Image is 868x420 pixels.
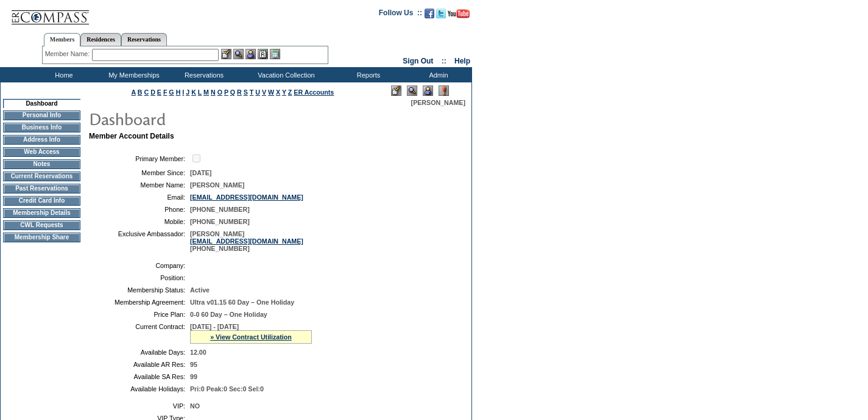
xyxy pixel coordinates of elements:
[402,67,472,82] td: Admin
[448,12,470,20] a: Subscribe to our YouTube Channel
[442,57,446,65] span: ::
[245,49,256,59] img: Impersonate
[250,89,254,96] a: T
[190,237,303,245] a: [EMAIL_ADDRESS][DOMAIN_NAME]
[3,147,80,157] td: Web Access
[190,299,294,306] span: Ultra v01.15 60 Day – One Holiday
[150,89,155,96] a: D
[94,286,185,294] td: Membership Status:
[168,67,238,82] td: Reservations
[270,49,280,59] img: b_calculator.gif
[94,402,185,410] td: VIP:
[224,89,228,96] a: P
[3,159,80,169] td: Notes
[425,12,434,20] a: Become our fan on Facebook
[276,89,280,96] a: X
[332,67,402,82] td: Reports
[169,89,174,96] a: G
[3,184,80,194] td: Past Reservations
[203,89,209,96] a: M
[94,262,185,269] td: Company:
[94,230,185,252] td: Exclusive Ambassador:
[230,89,235,96] a: Q
[182,89,184,96] a: I
[262,89,266,96] a: V
[144,89,149,96] a: C
[191,89,196,96] a: K
[3,135,80,145] td: Address Info
[448,9,470,18] img: Subscribe to our YouTube Channel
[258,49,268,59] img: Reservations
[94,385,185,393] td: Available Holidays:
[439,85,449,96] img: Log Concern/Member Elevation
[211,89,216,96] a: N
[138,89,143,96] a: B
[238,67,332,82] td: Vacation Collection
[198,89,202,96] a: L
[423,85,433,96] img: Impersonate
[89,132,174,140] b: Member Account Details
[94,299,185,306] td: Membership Agreement:
[97,67,168,82] td: My Memberships
[217,89,222,96] a: O
[163,89,168,96] a: F
[288,89,292,96] a: Z
[45,49,92,59] div: Member Name:
[190,361,197,368] span: 95
[436,9,446,18] img: Follow us on Twitter
[94,349,185,356] td: Available Days:
[94,153,185,164] td: Primary Member:
[3,208,80,218] td: Membership Details
[3,99,80,108] td: Dashboard
[190,402,200,410] span: NO
[237,89,242,96] a: R
[190,206,250,213] span: [PHONE_NUMBER]
[190,194,303,201] a: [EMAIL_ADDRESS][DOMAIN_NAME]
[132,89,136,96] a: A
[407,85,417,96] img: View Mode
[221,49,231,59] img: b_edit.gif
[27,67,97,82] td: Home
[3,196,80,206] td: Credit Card Info
[94,361,185,368] td: Available AR Res:
[80,33,121,46] a: Residences
[282,89,286,96] a: Y
[3,233,80,242] td: Membership Share
[3,123,80,132] td: Business Info
[94,323,185,344] td: Current Contract:
[244,89,248,96] a: S
[190,230,303,252] span: [PERSON_NAME] [PHONE_NUMBER]
[3,110,80,120] td: Personal Info
[121,33,167,46] a: Reservations
[3,172,80,181] td: Current Reservations
[425,9,434,18] img: Become our fan on Facebook
[268,89,274,96] a: W
[190,286,210,294] span: Active
[454,57,470,65] a: Help
[190,323,239,330] span: [DATE] - [DATE]
[94,373,185,380] td: Available SA Res:
[233,49,244,59] img: View
[379,7,422,22] td: Follow Us ::
[94,194,185,201] td: Email:
[94,311,185,318] td: Price Plan:
[190,385,264,393] span: Pri:0 Peak:0 Sec:0 Sel:0
[403,57,433,65] a: Sign Out
[157,89,161,96] a: E
[88,106,332,131] img: pgTtlDashboard.gif
[44,33,81,46] a: Members
[391,85,401,96] img: Edit Mode
[210,333,292,341] a: » View Contract Utilization
[186,89,189,96] a: J
[94,181,185,189] td: Member Name:
[190,169,211,176] span: [DATE]
[176,89,181,96] a: H
[190,181,244,189] span: [PERSON_NAME]
[190,349,206,356] span: 12.00
[94,218,185,225] td: Mobile:
[3,220,80,230] td: CWL Requests
[190,311,267,318] span: 0-0 60 Day – One Holiday
[94,206,185,213] td: Phone:
[436,12,446,20] a: Follow us on Twitter
[190,373,197,380] span: 99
